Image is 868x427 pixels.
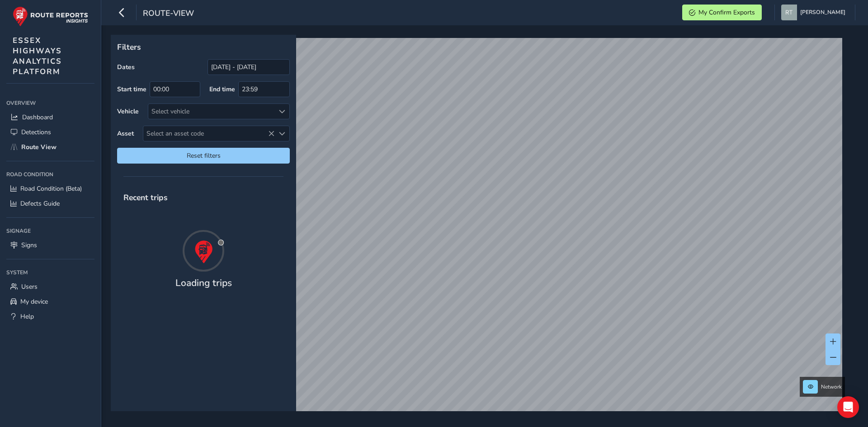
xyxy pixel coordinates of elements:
[821,383,842,390] span: Network
[114,38,842,422] canvas: Map
[117,129,134,138] label: Asset
[117,107,139,116] label: Vehicle
[698,8,755,17] span: My Confirm Exports
[143,8,194,20] span: route-view
[274,126,289,141] div: Select an asset code
[22,113,53,122] span: Dashboard
[143,126,274,141] span: Select an asset code
[6,110,94,125] a: Dashboard
[6,196,94,211] a: Defects Guide
[117,63,135,71] label: Dates
[6,125,94,140] a: Detections
[148,104,274,119] div: Select vehicle
[20,184,82,193] span: Road Condition (Beta)
[124,151,283,160] span: Reset filters
[20,199,60,208] span: Defects Guide
[6,238,94,253] a: Signs
[21,282,38,291] span: Users
[117,85,146,94] label: Start time
[21,241,37,249] span: Signs
[20,312,34,321] span: Help
[13,6,88,27] img: rr logo
[6,168,94,181] div: Road Condition
[21,143,57,151] span: Route View
[6,294,94,309] a: My device
[21,128,51,136] span: Detections
[6,224,94,238] div: Signage
[6,266,94,279] div: System
[20,297,48,306] span: My device
[117,41,290,53] p: Filters
[6,96,94,110] div: Overview
[175,277,232,289] h4: Loading trips
[6,140,94,155] a: Route View
[800,5,845,20] span: [PERSON_NAME]
[6,181,94,196] a: Road Condition (Beta)
[781,5,849,20] button: [PERSON_NAME]
[13,35,62,77] span: ESSEX HIGHWAYS ANALYTICS PLATFORM
[682,5,762,20] button: My Confirm Exports
[209,85,235,94] label: End time
[781,5,797,20] img: diamond-layout
[117,148,290,164] button: Reset filters
[837,396,859,418] div: Open Intercom Messenger
[6,279,94,294] a: Users
[117,186,174,209] span: Recent trips
[6,309,94,324] a: Help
